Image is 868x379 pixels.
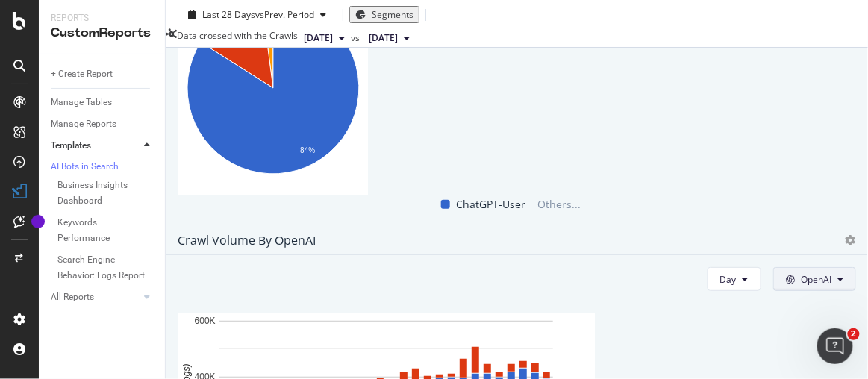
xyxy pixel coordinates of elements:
[178,233,316,248] div: Crawl Volume by OpenAI
[51,95,154,110] a: Manage Tables
[351,31,363,44] span: vs
[51,66,113,82] div: + Create Report
[372,8,413,21] span: Segments
[51,116,116,132] div: Manage Reports
[31,215,45,228] div: Tooltip anchor
[531,195,587,213] span: Others...
[177,29,298,47] div: Data crossed with the Crawls
[51,66,154,82] a: + Create Report
[720,273,737,286] span: Day
[456,195,525,213] span: ChatGPT-User
[363,29,416,47] button: [DATE]
[349,6,419,23] button: Segments
[51,95,112,110] div: Manage Tables
[51,289,140,305] a: All Reports
[57,215,141,246] div: Keywords Performance
[51,138,140,154] a: Templates
[57,178,154,209] a: Business Insights Dashboard
[848,328,860,340] span: 2
[51,116,154,132] a: Manage Reports
[300,146,315,154] text: 84%
[817,328,853,364] iframe: Intercom live chat
[195,316,216,327] text: 600K
[202,8,255,21] span: Last 28 Days
[298,29,351,47] button: [DATE]
[773,267,856,291] button: OpenAI
[708,267,761,291] button: Day
[51,25,153,42] div: CustomReports
[57,252,154,284] a: Search Engine Behavior: Logs Report
[57,252,146,284] div: Search Engine Behavior: Logs Report
[57,178,143,209] div: Business Insights Dashboard
[255,8,314,21] span: vs Prev. Period
[801,273,831,286] span: OpenAI
[51,160,119,173] div: AI Bots in Search
[304,31,333,45] span: 2025 Sep. 2nd
[369,31,398,45] span: 2025 Jul. 3rd
[57,215,154,246] a: Keywords Performance
[178,7,337,22] button: Last 28 DaysvsPrev. Period
[51,289,94,305] div: All Reports
[51,12,153,25] div: Reports
[51,160,154,175] a: AI Bots in Search
[51,138,91,154] div: Templates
